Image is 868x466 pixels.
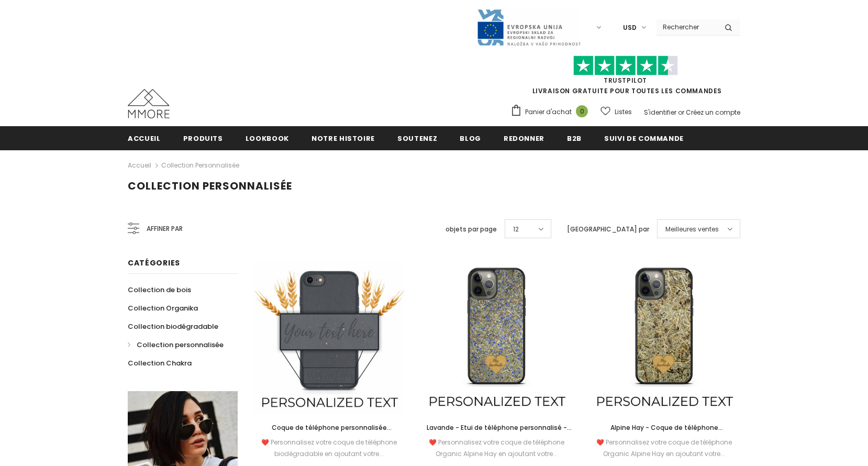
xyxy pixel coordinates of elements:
span: 12 [513,224,519,235]
span: Redonner [504,134,544,143]
a: Créez un compte [686,108,740,117]
span: Collection biodégradable [128,321,218,331]
span: Collection Organika [128,303,198,313]
a: Suivi de commande [604,126,684,150]
a: Collection de bois [128,281,191,299]
a: Notre histoire [311,126,375,150]
a: Collection personnalisée [128,336,224,354]
span: Produits [183,134,223,143]
div: ❤️ Personnalisez votre coque de téléphone Organic Alpine Hay en ajoutant votre... [588,437,740,460]
span: Suivi de commande [604,134,684,143]
span: B2B [567,134,582,143]
span: Blog [460,134,481,143]
a: Accueil [128,126,161,150]
span: Lookbook [246,134,289,143]
span: Listes [615,107,632,117]
a: Produits [183,126,223,150]
label: [GEOGRAPHIC_DATA] par [567,224,649,235]
span: soutenez [397,134,437,143]
span: 0 [576,105,588,117]
a: Lookbook [246,126,289,150]
img: Cas MMORE [128,89,170,118]
a: Listes [600,103,632,121]
span: Affiner par [147,223,183,235]
a: Collection Chakra [128,354,192,372]
a: Alpine Hay - Coque de téléphone personnalisée - Cadeau personnalisé [588,422,740,434]
img: Javni Razpis [476,8,581,47]
img: Faites confiance aux étoiles pilotes [573,56,678,76]
div: ❤️ Personnalisez votre coque de téléphone biodégradable en ajoutant votre... [253,437,405,460]
div: ❤️ Personnalisez votre coque de téléphone Organic Alpine Hay en ajoutant votre... [421,437,573,460]
a: soutenez [397,126,437,150]
a: Accueil [128,159,151,172]
a: Blog [460,126,481,150]
a: Collection Organika [128,299,198,317]
span: LIVRAISON GRATUITE POUR TOUTES LES COMMANDES [510,60,740,95]
a: Coque de téléphone personnalisée biodégradable - Noire [253,422,405,434]
span: Meilleures ventes [665,224,719,235]
a: Javni Razpis [476,23,581,31]
a: S'identifier [644,108,676,117]
span: Collection personnalisée [128,179,292,193]
span: Collection Chakra [128,358,192,368]
label: objets par page [446,224,497,235]
a: Panier d'achat 0 [510,104,593,120]
span: Catégories [128,258,180,268]
span: USD [623,23,637,33]
span: Collection personnalisée [137,340,224,350]
a: Lavande - Etui de téléphone personnalisé - Cadeau personnalisé [421,422,573,434]
a: TrustPilot [604,76,647,85]
input: Search Site [656,19,717,35]
a: B2B [567,126,582,150]
span: Panier d'achat [525,107,572,117]
a: Collection biodégradable [128,317,218,336]
span: or [678,108,684,117]
a: Collection personnalisée [161,161,239,170]
a: Redonner [504,126,544,150]
span: Coque de téléphone personnalisée biodégradable - Noire [272,423,392,443]
span: Collection de bois [128,285,191,295]
span: Alpine Hay - Coque de téléphone personnalisée - Cadeau personnalisé [603,423,726,443]
span: Lavande - Etui de téléphone personnalisé - Cadeau personnalisé [427,423,572,443]
span: Accueil [128,134,161,143]
span: Notre histoire [311,134,375,143]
